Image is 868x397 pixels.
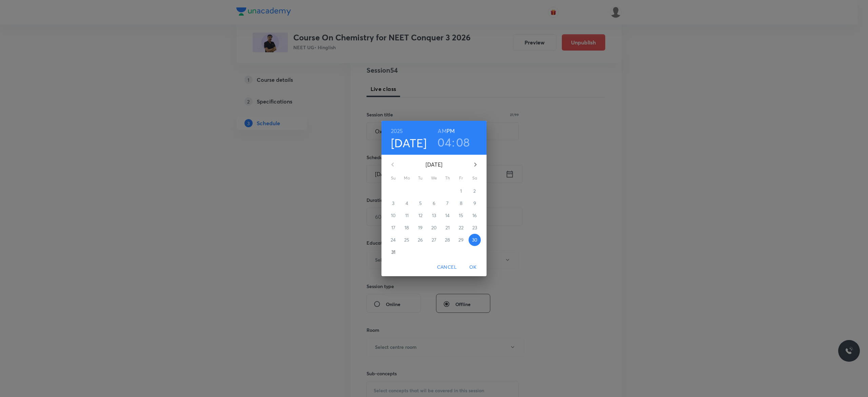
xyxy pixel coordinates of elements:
p: [DATE] [401,160,467,169]
button: PM [447,126,455,136]
span: OK [465,263,481,271]
button: AM [438,126,446,136]
h3: : [452,135,455,149]
p: 30 [472,237,477,243]
span: Th [441,175,454,182]
button: 2025 [391,126,403,136]
button: 31 [387,246,399,258]
span: Su [387,175,399,182]
span: Mo [401,175,413,182]
p: 31 [391,249,395,256]
span: Cancel [437,263,457,271]
button: 08 [456,135,470,149]
button: 30 [469,234,481,246]
span: Tu [414,175,427,182]
button: OK [462,261,484,273]
button: 04 [437,135,451,149]
span: Sa [469,175,481,182]
span: Fr [455,175,467,182]
button: Cancel [434,261,459,273]
span: We [428,175,440,182]
button: [DATE] [391,136,427,150]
